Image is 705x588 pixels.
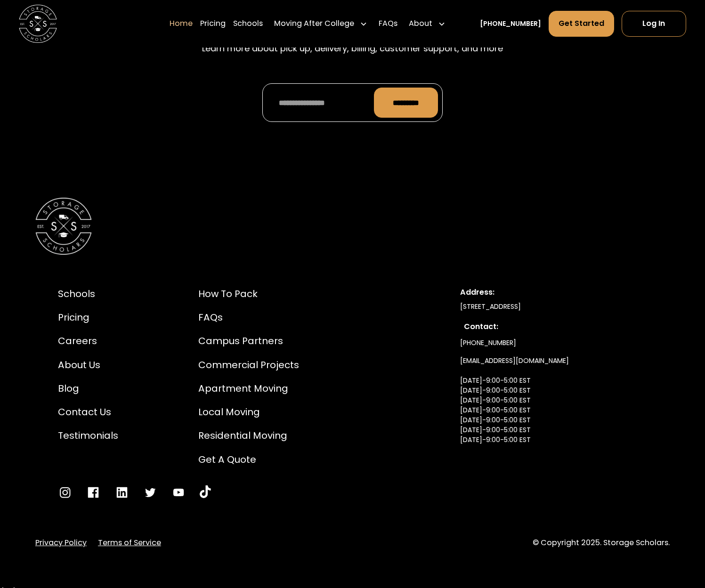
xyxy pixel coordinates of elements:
a: Blog [58,381,118,395]
a: [PHONE_NUMBER] [480,19,541,29]
a: Terms of Service [98,537,161,548]
a: FAQs [379,10,397,37]
a: Apartment Moving [198,381,299,395]
form: Promo Form [262,83,442,122]
a: [EMAIL_ADDRESS][DOMAIN_NAME][DATE]-9:00-5:00 EST[DATE]-9:00-5:00 EST[DATE]-9:00-5:00 EST[DATE]-9:... [460,352,569,468]
a: Pricing [58,310,118,324]
a: Privacy Policy [35,537,87,548]
a: Schools [233,10,263,37]
p: Learn more about pick up, delivery, billing, customer support, and more [202,42,503,55]
a: Get a Quote [198,452,299,467]
a: Campus Partners [198,334,299,348]
div: Moving After College [274,18,354,29]
div: About [405,10,449,37]
a: Get Started [549,11,614,36]
a: Go to Instagram [58,485,72,499]
div: About [409,18,432,29]
a: Home [170,10,193,37]
a: [PHONE_NUMBER] [460,334,516,352]
a: Log In [622,11,686,36]
a: Contact Us [58,405,118,419]
a: FAQs [198,310,299,324]
a: Pricing [200,10,226,37]
a: How to Pack [198,287,299,301]
a: Go to YouTube [200,485,211,499]
a: Go to YouTube [171,485,186,499]
a: Commercial Projects [198,358,299,372]
a: Careers [58,334,118,348]
a: Local Moving [198,405,299,419]
a: Go to LinkedIn [115,485,129,499]
img: Storage Scholars main logo [19,5,57,42]
div: © Copyright 2025. Storage Scholars. [533,537,670,548]
a: Go to Facebook [86,485,100,499]
a: Schools [58,287,118,301]
div: Moving After College [270,10,371,37]
div: Address: [460,287,647,298]
a: Testimonials [58,428,118,443]
a: Residential Moving [198,428,299,443]
img: Storage Scholars Logomark. [35,198,92,255]
a: Go to Twitter [143,485,157,499]
div: [STREET_ADDRESS] [460,302,647,312]
div: Contact: [464,321,643,332]
a: About Us [58,358,118,372]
